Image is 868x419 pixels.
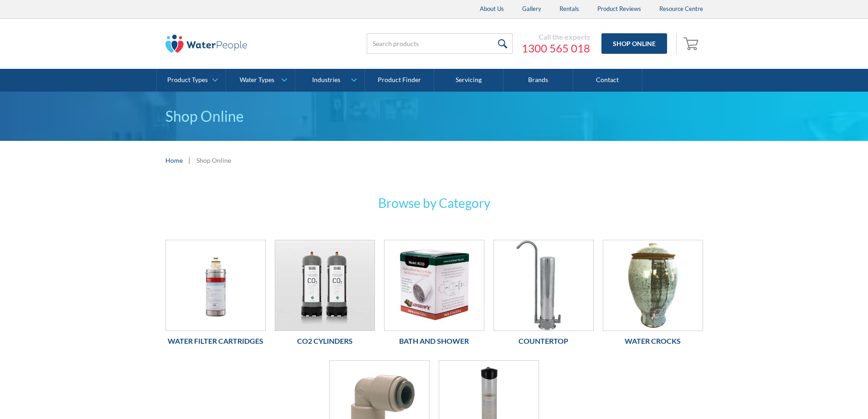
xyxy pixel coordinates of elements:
[157,69,226,92] a: Product Types
[493,240,594,351] a: CountertopCountertop
[165,240,266,351] a: Water Filter CartridgesWater Filter Cartridges
[603,336,703,347] h6: Water Crocks
[165,35,247,53] img: The Water People
[522,32,590,41] div: Call the experts
[573,69,642,92] a: Contact
[167,76,208,84] div: Product Types
[683,36,701,51] img: shopping cart
[312,76,340,84] div: Industries
[275,336,375,347] h6: Co2 Cylinders
[503,69,573,92] a: Brands
[275,240,375,351] a: Co2 CylindersCo2 Cylinders
[226,69,295,92] a: Water Types
[187,155,192,166] div: |
[365,69,434,92] a: Product Finder
[384,336,484,347] h6: Bath and Shower
[434,69,503,92] a: Servicing
[601,33,667,54] a: Shop Online
[295,69,364,92] a: Industries
[681,33,703,55] a: Open empty cart
[257,193,612,212] h3: Browse by Category
[196,155,231,165] div: Shop Online
[367,33,513,54] input: Search products
[166,240,265,331] img: Water Filter Cartridges
[603,240,703,331] img: Water Crocks
[384,240,484,351] a: Bath and ShowerBath and Shower
[522,41,590,55] a: 1300 565 018
[275,240,375,331] img: Co2 Cylinders
[603,240,703,351] a: Water CrocksWater Crocks
[493,336,594,347] h6: Countertop
[165,155,183,165] a: Home
[494,240,593,331] img: Countertop
[240,76,274,84] div: Water Types
[165,105,703,127] h1: Shop Online
[385,240,484,331] img: Bath and Shower
[777,373,868,419] iframe: podium webchat widget bubble
[165,336,266,347] h6: Water Filter Cartridges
